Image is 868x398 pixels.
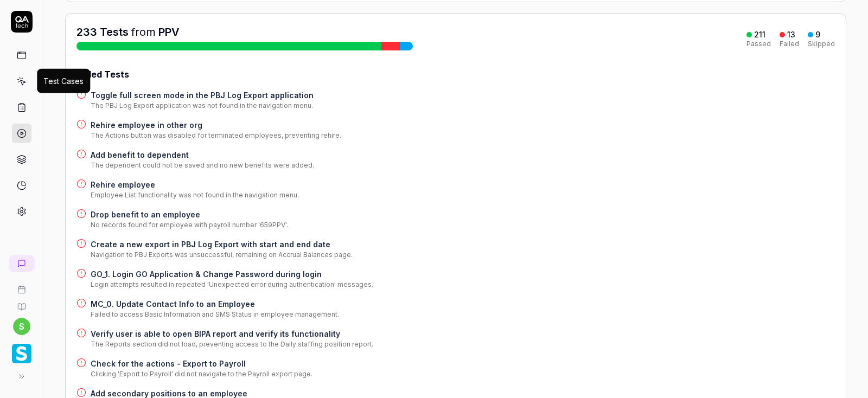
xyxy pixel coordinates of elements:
div: The Actions button was disabled for terminated employees, preventing rehire. [91,131,341,140]
div: 9 [815,30,820,40]
a: Verify user is able to open BIPA report and verify its functionality [91,328,373,339]
span: from [131,25,156,38]
a: Check for the actions - Export to Payroll [91,358,312,369]
a: Documentation [4,294,39,311]
a: PPV [158,25,180,38]
a: MC_0. Update Contact Info to an Employee [91,298,339,310]
a: Rehire employee [91,179,299,190]
div: Test Cases [43,75,84,87]
div: The dependent could not be saved and no new benefits were added. [91,161,314,170]
img: Smartlinx Logo [12,344,31,363]
div: Skipped [808,41,835,47]
div: Failed to access Basic Information and SMS Status in employee management. [91,310,339,319]
a: GO_1. Login GO Application & Change Password during login [91,268,373,280]
button: s [13,318,30,335]
div: Employee List functionality was not found in the navigation menu. [91,190,299,200]
div: The PBJ Log Export application was not found in the navigation menu. [91,101,314,111]
button: Smartlinx Logo [4,335,39,365]
div: Login attempts resulted in repeated 'Unexpected error during authentication' messages. [91,280,373,290]
div: Navigation to PBJ Exports was unsuccessful, remaining on Accrual Balances page. [91,250,353,260]
a: Book a call with us [4,277,39,294]
div: Clicking 'Export to Payroll' did not navigate to the Payroll export page. [91,369,312,379]
a: Rehire employee in other org [91,119,341,131]
div: Failed Tests [76,68,835,81]
a: Drop benefit to an employee [91,209,288,220]
div: Passed [746,41,771,47]
a: New conversation [9,255,35,272]
div: 13 [787,30,795,40]
a: Toggle full screen mode in the PBJ Log Export application [91,89,314,101]
a: Add benefit to dependent [91,149,314,161]
div: The Reports section did not load, preventing access to the Daily staffing position report. [91,339,373,349]
span: 233 Tests [76,25,129,38]
div: No records found for employee with payroll number '659PPV'. [91,220,288,230]
div: 211 [754,30,765,40]
a: Create a new export in PBJ Log Export with start and end date [91,239,353,250]
div: Failed [780,41,799,47]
